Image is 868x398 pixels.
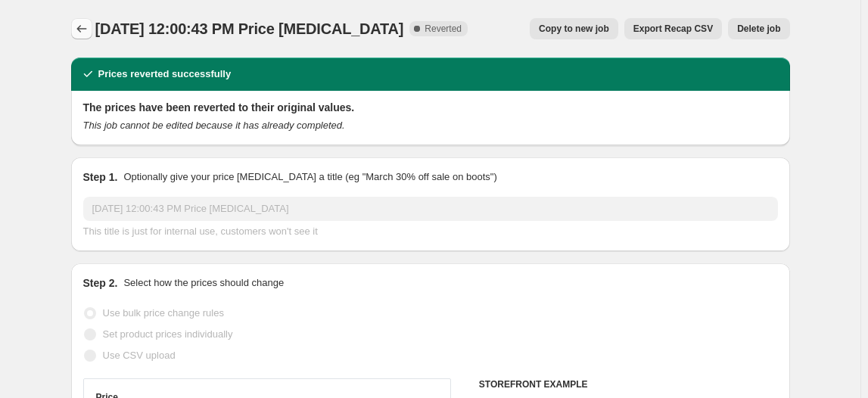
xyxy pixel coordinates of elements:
[728,18,789,39] button: Delete job
[624,18,722,39] button: Export Recap CSV
[103,328,233,340] span: Set product prices individually
[83,225,318,237] span: This title is just for internal use, customers won't see it
[737,23,780,35] span: Delete job
[95,20,404,37] span: [DATE] 12:00:43 PM Price [MEDICAL_DATA]
[83,197,778,221] input: 30% off holiday sale
[425,23,462,35] span: Reverted
[633,23,713,35] span: Export Recap CSV
[83,275,118,291] h2: Step 2.
[123,275,284,291] p: Select how the prices should change
[83,100,778,115] h2: The prices have been reverted to their original values.
[530,18,618,39] button: Copy to new job
[83,169,118,185] h2: Step 1.
[123,169,496,185] p: Optionally give your price [MEDICAL_DATA] a title (eg "March 30% off sale on boots")
[71,18,92,39] button: Price change jobs
[98,67,232,82] h2: Prices reverted successfully
[103,350,176,361] span: Use CSV upload
[83,120,345,131] i: This job cannot be edited because it has already completed.
[539,23,609,35] span: Copy to new job
[479,378,778,390] h6: STOREFRONT EXAMPLE
[103,307,224,319] span: Use bulk price change rules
